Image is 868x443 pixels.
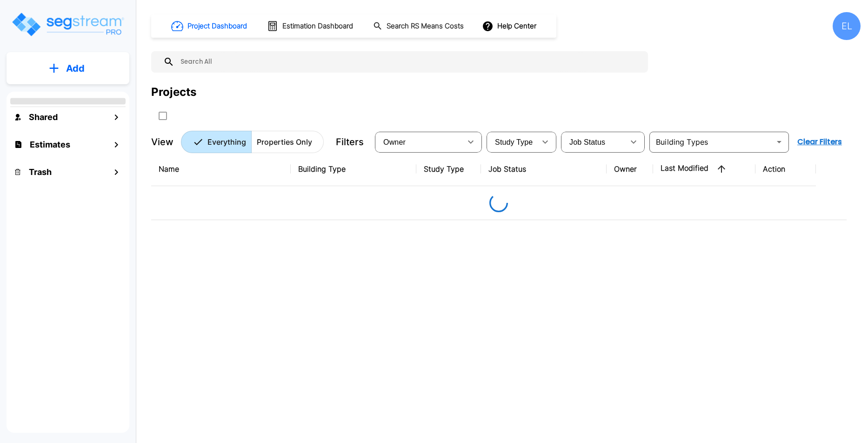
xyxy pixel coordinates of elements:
[755,152,816,186] th: Action
[174,51,643,73] input: Search All
[167,16,252,36] button: Project Dashboard
[154,107,172,125] button: SelectAll
[181,131,252,153] button: Everything
[11,11,125,38] img: Logo
[207,136,246,148] p: Everything
[291,152,416,186] th: Building Type
[66,61,85,75] p: Add
[773,135,786,148] button: Open
[653,152,755,186] th: Last Modified
[369,17,469,35] button: Search RS Means Costs
[181,131,324,153] div: Platform
[257,136,312,148] p: Properties Only
[7,55,129,82] button: Add
[488,129,536,155] div: Select
[387,21,464,32] h1: Search RS Means Costs
[151,152,291,186] th: Name
[263,16,358,36] button: Estimation Dashboard
[563,129,624,155] div: Select
[416,152,481,186] th: Study Type
[480,17,540,35] button: Help Center
[336,135,364,149] p: Filters
[652,135,771,148] input: Building Types
[151,135,174,149] p: View
[495,138,533,146] span: Study Type
[607,152,653,186] th: Owner
[251,131,324,153] button: Properties Only
[29,166,52,178] h1: Trash
[377,129,461,155] div: Select
[383,138,406,146] span: Owner
[151,84,196,101] div: Projects
[282,21,353,32] h1: Estimation Dashboard
[29,111,58,123] h1: Shared
[569,138,605,146] span: Job Status
[187,21,247,32] h1: Project Dashboard
[794,133,846,151] button: Clear Filters
[481,152,607,186] th: Job Status
[833,12,861,40] div: EL
[30,138,70,151] h1: Estimates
